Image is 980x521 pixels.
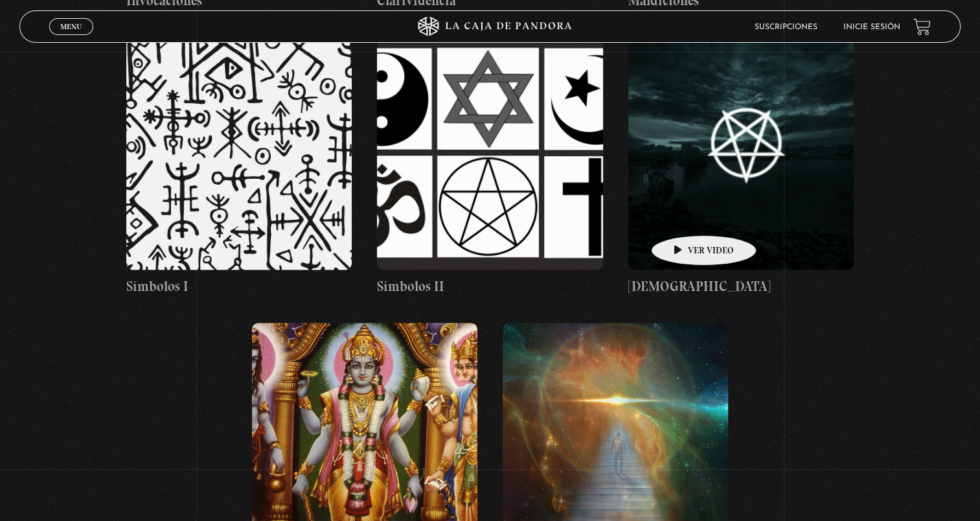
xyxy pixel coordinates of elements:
[126,36,352,297] a: Símbolos I
[843,23,900,31] a: Inicie sesión
[913,18,931,36] a: View your shopping cart
[60,23,82,30] span: Menu
[126,276,352,297] h4: Símbolos I
[755,23,817,31] a: Suscripciones
[628,36,854,297] a: [DEMOGRAPHIC_DATA]
[377,36,603,297] a: Símbolos II
[628,276,854,297] h4: [DEMOGRAPHIC_DATA]
[56,34,86,43] span: Cerrar
[377,276,603,297] h4: Símbolos II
